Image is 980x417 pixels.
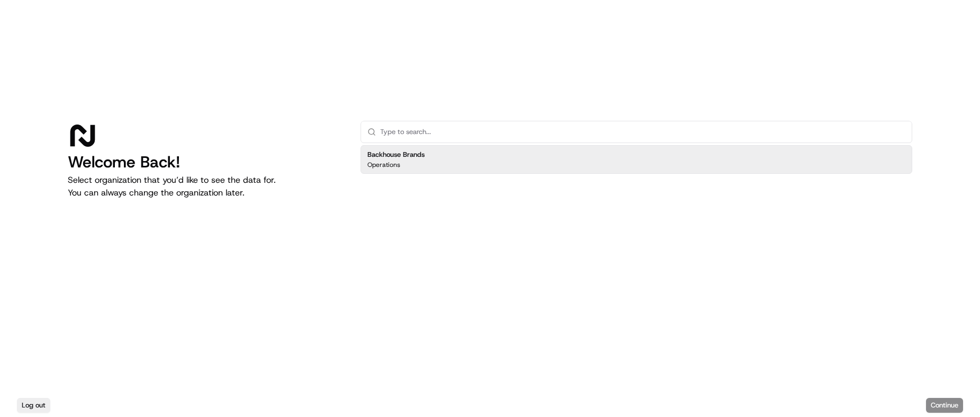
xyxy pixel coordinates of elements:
[367,150,425,159] h2: Backhouse Brands
[68,153,344,172] h1: Welcome Back!
[68,174,344,199] p: Select organization that you’d like to see the data for. You can always change the organization l...
[380,121,905,143] input: Type to search...
[361,143,912,176] div: Suggestions
[17,398,50,413] button: Log out
[367,161,400,169] p: Operations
